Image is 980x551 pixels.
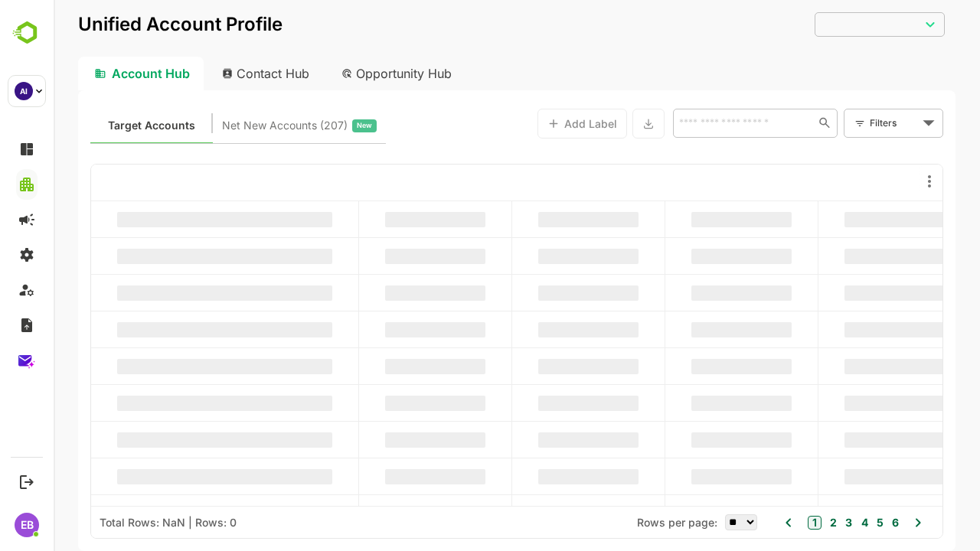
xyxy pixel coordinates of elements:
[15,513,39,537] div: EB
[754,516,768,530] button: 1
[168,116,294,135] span: Net New Accounts ( 207 )
[276,57,412,90] div: Opportunity Hub
[484,109,573,139] button: Add Label
[8,18,47,47] img: BambooboxLogoMark.f1c84d78b4c51b1a7b5f700c9845e183.svg
[579,109,611,139] button: Export the selected data as CSV
[46,516,183,529] div: Total Rows: NaN | Rows: 0
[24,15,229,34] p: Unified Account Profile
[24,57,150,90] div: Account Hub
[54,116,142,135] span: Known accounts you’ve identified to target - imported from CRM, Offline upload, or promoted from ...
[816,115,865,131] div: Filters
[16,471,37,492] button: Logout
[761,11,891,37] div: ​
[15,82,33,100] div: AI
[773,514,783,531] button: 2
[156,57,269,90] div: Contact Hub
[583,516,664,529] span: Rows per page:
[788,514,799,531] button: 3
[835,514,845,531] button: 6
[804,514,815,531] button: 4
[168,116,323,135] div: Newly surfaced ICP-fit accounts from Intent, Website, LinkedIn, and other engagement signals.
[815,107,890,139] div: Filters
[819,514,830,531] button: 5
[303,116,318,135] span: New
